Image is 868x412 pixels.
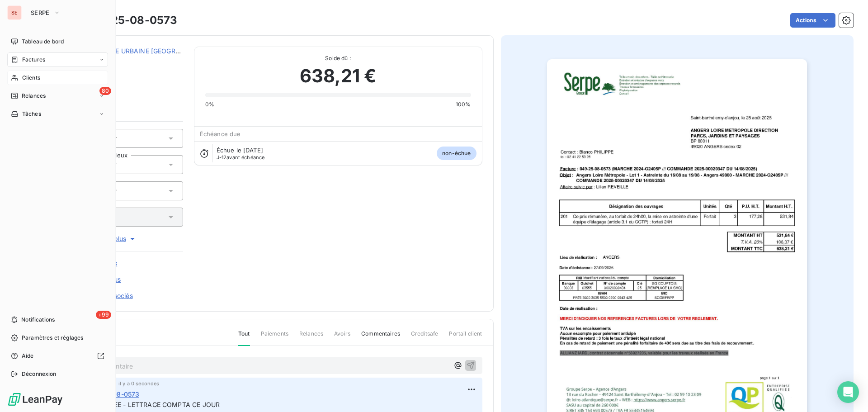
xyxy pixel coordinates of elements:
span: il y a 0 secondes [118,381,160,386]
span: Relances [22,92,46,100]
span: Paramètres et réglages [22,334,83,342]
span: 80 [99,87,111,95]
span: avant échéance [217,155,265,160]
span: non-échue [437,147,476,160]
span: J-12 [217,154,227,161]
span: Déconnexion [22,370,57,378]
span: Creditsafe [411,330,439,345]
img: Logo LeanPay [7,392,63,407]
span: Échue le [DATE] [217,147,263,154]
span: Tableau de bord [22,38,64,46]
span: Avoirs [334,330,350,345]
span: Commentaires [361,330,400,345]
button: Actions [790,13,835,28]
span: SERPE [31,9,50,16]
span: Aide [22,352,34,360]
span: +99 [96,311,111,319]
span: FACTURE ANNULEE - LETTRAGE COMPTA CE JOUR [60,401,220,408]
span: Relances [299,330,323,345]
span: Factures [22,56,45,64]
a: COMMUNAUTE URBAINE [GEOGRAPHIC_DATA] [71,47,217,55]
span: Notifications [21,316,55,324]
div: SE [7,5,22,20]
span: 0% [205,100,214,109]
div: Open Intercom Messenger [837,381,859,403]
span: 638,21 € [300,62,376,90]
h3: 049-25-08-0573 [85,12,177,28]
span: Paiements [261,330,288,345]
span: Tâches [22,110,41,118]
a: Aide [7,349,108,363]
span: Portail client [449,330,482,345]
span: 41CUALM [71,57,183,65]
span: Clients [22,74,40,82]
span: Voir plus [101,234,137,243]
button: Voir plus [55,234,183,244]
span: 100% [456,100,471,109]
span: Échéance due [200,130,241,137]
span: Tout [238,330,250,346]
span: Solde dû : [205,54,471,62]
